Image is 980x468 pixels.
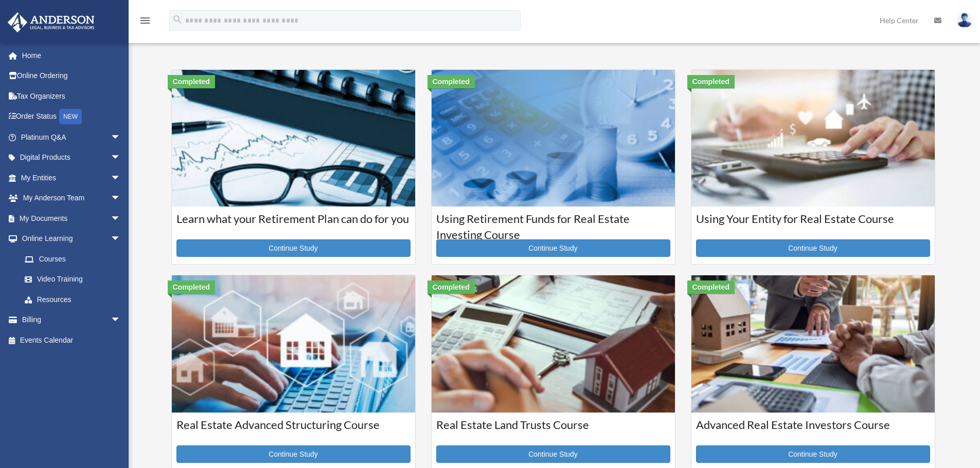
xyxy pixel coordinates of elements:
h3: Real Estate Land Trusts Course [436,417,670,443]
a: Online Ordering [7,66,136,86]
div: Completed [687,75,735,88]
div: Completed [168,280,215,294]
div: Completed [687,280,735,294]
a: Digital Productsarrow_drop_down [7,147,136,168]
a: Home [7,45,136,66]
h3: Using Retirement Funds for Real Estate Investing Course [436,211,670,237]
a: Tax Organizers [7,86,136,106]
div: Completed [427,280,475,294]
a: Resources [14,289,136,310]
a: Online Learningarrow_drop_down [7,229,136,249]
div: NEW [59,109,82,124]
div: Completed [427,75,475,88]
a: Continue Study [436,239,670,257]
a: My Entitiesarrow_drop_down [7,167,136,188]
img: User Pic [957,13,972,28]
a: Order StatusNEW [7,106,136,127]
h3: Real Estate Advanced Structuring Course [176,417,411,443]
a: Continue Study [176,445,411,463]
h3: Using Your Entity for Real Estate Course [696,211,930,237]
a: My Documentsarrow_drop_down [7,208,136,229]
i: search [172,14,183,25]
img: Anderson Advisors Platinum Portal [5,12,98,32]
a: Platinum Q&Aarrow_drop_down [7,127,136,147]
span: arrow_drop_down [111,127,131,148]
a: Billingarrow_drop_down [7,310,136,330]
h3: Advanced Real Estate Investors Course [696,417,930,443]
a: Continue Study [436,445,670,463]
a: Continue Study [696,239,930,257]
i: menu [139,14,151,27]
a: menu [139,18,151,27]
span: arrow_drop_down [111,208,131,229]
span: arrow_drop_down [111,229,131,250]
h3: Learn what your Retirement Plan can do for you [176,211,411,237]
span: arrow_drop_down [111,310,131,331]
a: Video Training [14,269,136,290]
a: Events Calendar [7,330,136,350]
a: My Anderson Teamarrow_drop_down [7,188,136,209]
div: Completed [168,75,215,88]
span: arrow_drop_down [111,167,131,189]
a: Courses [14,249,131,269]
a: Continue Study [176,239,411,257]
span: arrow_drop_down [111,147,131,169]
span: arrow_drop_down [111,188,131,209]
a: Continue Study [696,445,930,463]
